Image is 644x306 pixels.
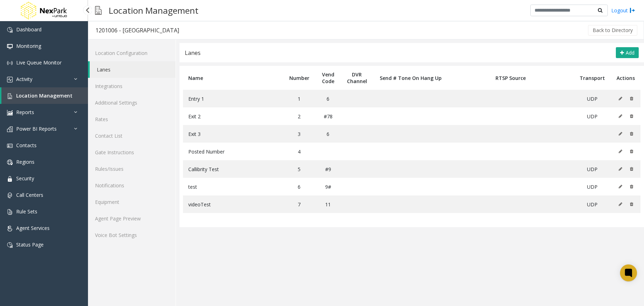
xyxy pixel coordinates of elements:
img: logout [630,7,635,14]
img: 'icon' [7,93,13,99]
span: Rule Sets [16,208,37,215]
img: 'icon' [7,60,13,66]
button: Add [616,47,639,58]
td: 1 [283,90,316,107]
img: 'icon' [7,242,13,248]
span: videoTest [188,201,211,208]
td: 4 [283,143,316,160]
a: Voice Bot Settings [88,227,176,243]
td: 3 [283,125,316,143]
img: 'icon' [7,27,13,33]
a: Integrations [88,78,176,94]
a: Rates [88,111,176,127]
td: 5 [283,160,316,178]
span: Exit 3 [188,131,201,137]
span: Regions [16,158,34,165]
td: 7 [283,195,316,213]
span: Monitoring [16,43,41,49]
div: 1201006 - [GEOGRAPHIC_DATA] [95,26,179,35]
span: test [188,183,197,190]
span: Status Page [16,241,44,248]
img: 'icon' [7,44,13,49]
img: 'icon' [7,160,13,165]
th: RTSP Source [448,66,573,90]
span: Entry 1 [188,95,204,102]
a: Notifications [88,177,176,194]
a: Location Management [1,87,88,104]
img: 'icon' [7,209,13,215]
th: Actions [611,66,640,90]
a: Equipment [88,194,176,210]
span: Callibrity Test [188,166,219,173]
span: Dashboard [16,26,42,33]
button: Back to Directory [588,25,637,36]
img: 'icon' [7,77,13,82]
img: pageIcon [95,2,102,19]
td: 2 [283,107,316,125]
span: Exit 2 [188,113,201,120]
span: Location Management [16,92,72,99]
img: 'icon' [7,126,13,132]
td: 9# [316,178,341,195]
span: Reports [16,109,34,115]
td: 6 [316,90,341,107]
td: UDP [573,195,611,213]
th: DVR Channel [341,66,373,90]
img: 'icon' [7,143,13,149]
th: Vend Code [316,66,341,90]
img: 'icon' [7,193,13,198]
img: 'icon' [7,226,13,231]
td: UDP [573,107,611,125]
td: UDP [573,178,611,195]
span: Security [16,175,34,182]
a: Lanes [90,61,176,78]
span: Activity [16,76,32,82]
th: Number [283,66,316,90]
span: Power BI Reports [16,125,57,132]
span: Posted Number [188,148,225,155]
img: 'icon' [7,176,13,182]
td: 11 [316,195,341,213]
td: UDP [573,160,611,178]
td: UDP [573,90,611,107]
td: #9 [316,160,341,178]
a: Contact List [88,127,176,144]
th: Send # Tone On Hang Up [373,66,448,90]
a: Agent Page Preview [88,210,176,227]
a: Additional Settings [88,94,176,111]
img: 'icon' [7,110,13,115]
span: Call Centers [16,192,43,198]
h3: Location Management [105,2,202,19]
span: Agent Services [16,225,50,231]
th: Name [183,66,283,90]
div: Lanes [185,48,201,57]
a: Logout [611,7,635,14]
span: Live Queue Monitor [16,59,62,66]
td: 6 [316,125,341,143]
a: Location Configuration [88,45,176,61]
span: Contacts [16,142,37,149]
td: #78 [316,107,341,125]
span: Add [626,49,634,56]
a: Gate Instructions [88,144,176,161]
td: 6 [283,178,316,195]
th: Transport [573,66,611,90]
a: Rules/Issues [88,161,176,177]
